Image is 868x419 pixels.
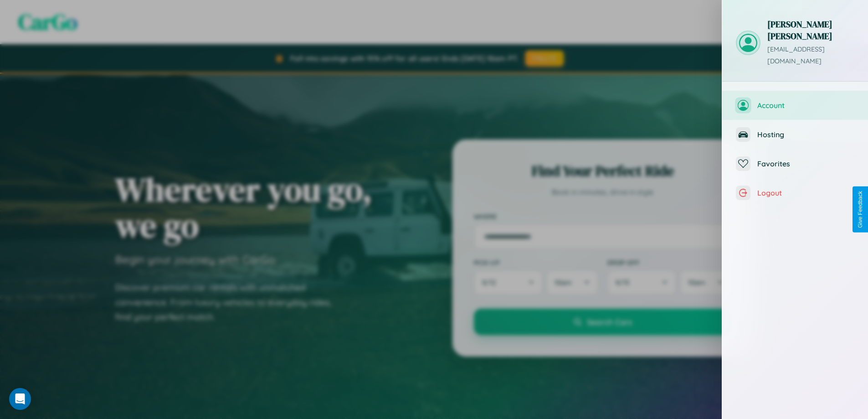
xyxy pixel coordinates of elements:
span: Favorites [757,159,854,168]
span: Logout [757,188,854,197]
button: Hosting [722,120,868,149]
div: Give Feedback [857,191,863,228]
p: [EMAIL_ADDRESS][DOMAIN_NAME] [767,44,854,67]
div: Open Intercom Messenger [9,388,31,410]
span: Hosting [757,130,854,139]
span: Account [757,101,854,110]
button: Account [722,91,868,120]
h3: [PERSON_NAME] [PERSON_NAME] [767,18,854,42]
button: Logout [722,178,868,207]
button: Favorites [722,149,868,178]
